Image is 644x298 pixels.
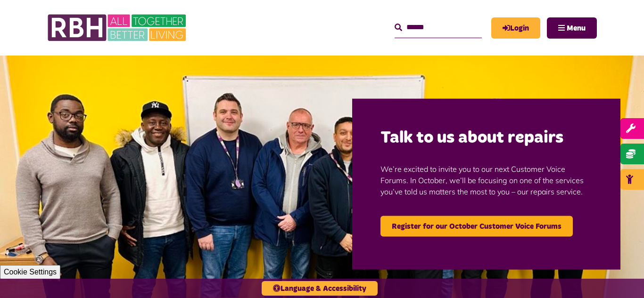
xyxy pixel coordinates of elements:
[47,9,189,46] img: RBH
[380,216,573,236] a: Register for our October Customer Voice Forums
[567,24,586,32] span: Menu
[547,17,597,39] button: Navigation
[491,17,540,39] a: MyRBH
[380,127,592,149] h2: Talk to us about repairs
[380,149,592,211] p: We’re excited to invite you to our next Customer Voice Forums. In October, we’ll be focusing on o...
[262,281,378,296] button: Language & Accessibility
